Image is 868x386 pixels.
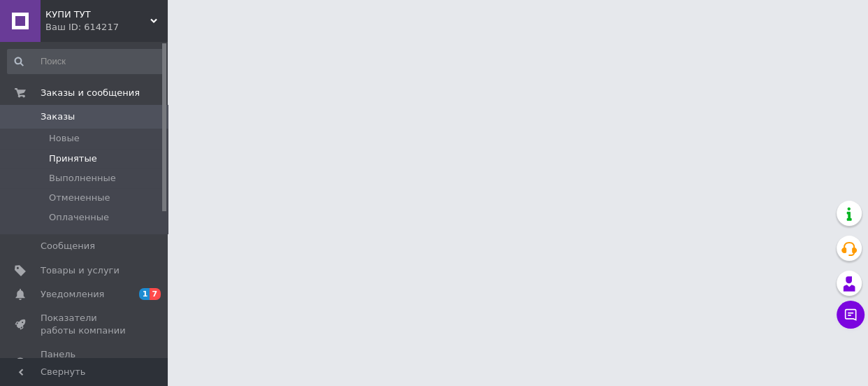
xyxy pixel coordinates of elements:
span: Товары и услуги [41,264,120,277]
span: Отмененные [49,192,110,204]
span: Заказы [41,110,75,123]
span: Принятые [49,152,97,165]
span: Уведомления [41,288,104,301]
input: Поиск [7,49,164,74]
span: 7 [150,288,161,300]
span: Панель управления [41,348,129,373]
span: Заказы и сообщения [41,87,140,99]
span: КУПИ ТУТ [45,8,150,21]
span: Оплаченные [49,211,109,224]
span: Сообщения [41,240,95,252]
span: Новые [49,132,80,145]
span: 1 [139,288,150,300]
div: Ваш ID: 614217 [45,21,168,34]
button: Чат с покупателем [837,301,865,329]
span: Выполненные [49,172,116,185]
span: Показатели работы компании [41,312,129,337]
